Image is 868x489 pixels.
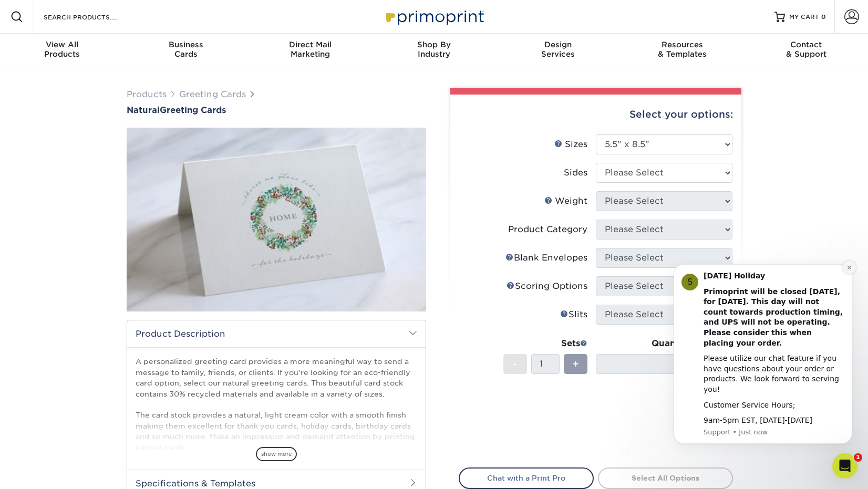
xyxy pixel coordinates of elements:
[554,138,587,151] div: Sizes
[832,453,857,478] iframe: Intercom live chat
[496,34,620,67] a: DesignServices
[127,105,426,115] a: NaturalGreeting Cards
[127,116,426,323] img: Natural 01
[459,95,733,134] div: Select your options:
[381,5,487,28] img: Primoprint
[505,252,587,264] div: Blank Envelopes
[127,89,167,99] a: Products
[372,34,496,67] a: Shop ByIndustry
[744,40,868,59] div: & Support
[507,280,587,293] div: Scoring Options
[3,457,89,485] iframe: Google Customer Reviews
[248,40,372,59] div: Marketing
[496,40,620,59] div: Services
[372,40,496,49] span: Shop By
[508,223,587,236] div: Product Category
[496,40,620,49] span: Design
[513,356,518,372] span: -
[821,13,826,20] span: 0
[544,195,587,207] div: Weight
[560,308,587,321] div: Slits
[256,447,297,461] span: show more
[604,409,732,434] div: $0.00
[572,356,579,372] span: +
[596,337,732,350] div: Quantity per Set
[124,40,248,59] div: Cards
[620,40,744,59] div: & Templates
[620,34,744,67] a: Resources& Templates
[127,105,160,115] span: Natural
[372,40,496,59] div: Industry
[43,11,145,23] input: SEARCH PRODUCTS.....
[620,40,744,49] span: Resources
[459,467,594,488] a: Chat with a Print Pro
[658,259,868,461] iframe: Intercom notifications message
[564,167,587,179] div: Sides
[124,40,248,49] span: Business
[744,34,868,67] a: Contact& Support
[248,40,372,49] span: Direct Mail
[127,105,426,115] h1: Greeting Cards
[854,453,862,462] span: 1
[744,40,868,49] span: Contact
[179,89,246,99] a: Greeting Cards
[124,34,248,67] a: BusinessCards
[503,337,587,350] div: Sets
[136,356,417,485] p: A personalized greeting card provides a more meaningful way to send a message to family, friends,...
[789,13,819,22] span: MY CART
[598,467,733,488] a: Select All Options
[127,320,426,347] h2: Product Description
[248,34,372,67] a: Direct MailMarketing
